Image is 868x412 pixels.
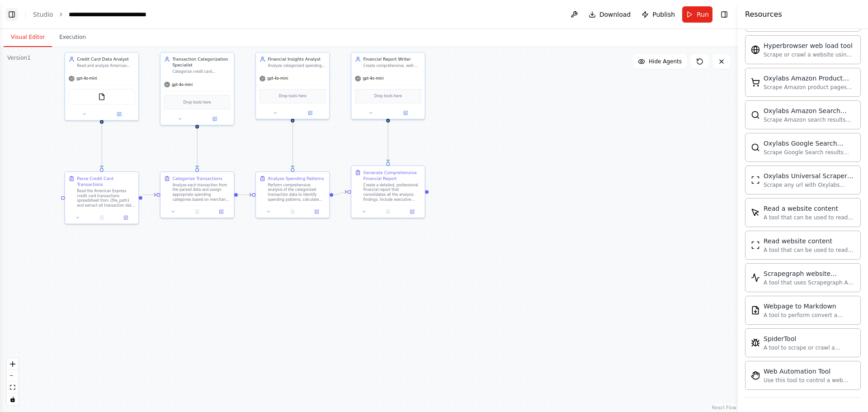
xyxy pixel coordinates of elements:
[764,237,855,246] div: Read website content
[77,56,135,62] div: Credit Card Data Analyst
[65,171,139,224] div: Parse Credit Card TransactionsRead the American Express credit card transactions spreadsheet from...
[307,208,327,215] button: Open in side panel
[764,139,855,148] div: Oxylabs Google Search Scraper tool
[751,208,760,217] img: ScrapeElementFromWebsiteTool
[160,171,235,218] div: Categorize TransactionsAnalyze each transaction from the parsed data and assign appropriate spend...
[7,382,19,393] button: fit view
[751,45,760,54] img: HyperbrowserLoadTool
[77,175,135,187] div: Parse Credit Card Transactions
[5,8,18,21] button: Show left sidebar
[751,78,760,87] img: OxylabsAmazonProductScraperTool
[764,377,855,384] div: Use this tool to control a web browser and interact with websites using natural language. Capabil...
[764,106,855,115] div: Oxylabs Amazon Search Scraper tool
[4,28,52,47] button: Visual Editor
[764,269,855,278] div: Scrapegraph website scraper
[652,10,675,19] span: Publish
[267,76,288,81] span: gpt-4o-mini
[142,192,157,198] g: Edge from 5a1a52f0-abfa-490c-b168-59e354e95470 to 4f56f295-56b4-43b2-b211-ab291dee0c50
[33,10,170,19] nav: breadcrumb
[238,192,252,198] g: Edge from 4f56f295-56b4-43b2-b211-ab291dee0c50 to 89f65581-544c-4d62-a5fd-bf370a3aa75f
[172,175,222,181] div: Categorize Transactions
[718,8,731,21] button: Hide right sidebar
[363,183,421,202] div: Create a detailed, professional financial report that consolidates all the analysis findings. Inc...
[268,183,326,202] div: Perform comprehensive analysis of the categorized transaction data to identify spending patterns,...
[77,189,135,208] div: Read the American Express credit card transactions spreadsheet from {file_path} and extract all t...
[764,74,855,83] div: Oxylabs Amazon Product Scraper tool
[764,367,855,376] div: Web Automation Tool
[255,52,330,119] div: Financial Insights AnalystAnalyze categorized spending data to identify spending patterns, calcul...
[402,208,422,215] button: Open in side panel
[764,116,855,123] div: Scrape Amazon search results with Oxylabs Amazon Search Scraper
[77,63,135,68] div: Read and analyze American Express credit card transaction data from spreadsheets, extracting key ...
[751,241,760,250] img: ScrapeWebsiteTool
[764,334,855,343] div: SpiderTool
[585,6,635,23] button: Download
[764,181,855,189] div: Scrape any url with Oxylabs Universal Scraper
[764,344,855,351] div: A tool to scrape or crawl a website and return LLM-ready content.
[751,338,760,347] img: SpiderTool
[363,170,421,181] div: Generate Comprehensive Financial Report
[184,208,210,215] button: No output available
[33,11,53,18] a: Studio
[268,175,324,181] div: Analyze Spending Patterns
[98,93,105,100] img: FileReadTool
[385,123,391,162] g: Edge from 8afcfa22-6e5a-4687-b721-88f83a2f287b to 240be1a1-f35a-4ed4-bad3-669061a554b7
[76,76,97,81] span: gpt-4o-mini
[751,371,760,380] img: StagehandTool
[89,214,114,221] button: No output available
[751,110,760,119] img: OxylabsAmazonSearchScraperTool
[52,28,93,47] button: Execution
[211,208,231,215] button: Open in side panel
[172,183,230,202] div: Analyze each transaction from the parsed data and assign appropriate spending categories based on...
[764,214,855,221] div: A tool that can be used to read a website content.
[745,9,782,20] h4: Resources
[184,99,211,105] span: Drop tools here
[172,69,230,74] div: Categorize credit card transactions based on merchant descriptions and transaction details into m...
[764,171,855,180] div: Oxylabs Universal Scraper tool
[7,358,19,405] div: React Flow controls
[363,76,383,81] span: gpt-4o-mini
[751,143,760,152] img: OxylabsGoogleSearchScraperTool
[160,52,235,125] div: Transaction Categorization SpecialistCategorize credit card transactions based on merchant descri...
[638,6,679,23] button: Publish
[764,302,855,311] div: Webpage to Markdown
[389,109,423,117] button: Open in side panel
[268,56,326,62] div: Financial Insights Analyst
[7,358,19,370] button: zoom in
[751,175,760,185] img: OxylabsUniversalScraperTool
[255,171,330,218] div: Analyze Spending PatternsPerform comprehensive analysis of the categorized transaction data to id...
[280,208,305,215] button: No output available
[116,214,136,221] button: Open in side panel
[65,52,139,121] div: Credit Card Data AnalystRead and analyze American Express credit card transaction data from sprea...
[764,279,855,286] div: A tool that uses Scrapegraph AI to intelligently scrape website content.
[7,393,19,405] button: toggle interactivity
[375,208,401,215] button: No output available
[194,128,200,168] g: Edge from ea15a099-09df-4888-8ef9-225363446fb5 to 4f56f295-56b4-43b2-b211-ab291dee0c50
[751,306,760,315] img: SerplyWebpageToMarkdownTool
[290,123,296,168] g: Edge from e0ab5cfc-5b45-4dcf-a4e9-540067fae452 to 89f65581-544c-4d62-a5fd-bf370a3aa75f
[751,273,760,282] img: ScrapegraphScrapeTool
[351,166,425,218] div: Generate Comprehensive Financial ReportCreate a detailed, professional financial report that cons...
[333,189,348,198] g: Edge from 89f65581-544c-4d62-a5fd-bf370a3aa75f to 240be1a1-f35a-4ed4-bad3-669061a554b7
[764,149,855,156] div: Scrape Google Search results with Oxylabs Google Search Scraper
[764,41,855,50] div: Hyperbrowser web load tool
[363,63,421,68] div: Create comprehensive, well-structured financial reports that summarize spending analysis, present...
[172,56,230,68] div: Transaction Categorization Specialist
[764,84,855,91] div: Scrape Amazon product pages with Oxylabs Amazon Product Scraper
[351,52,425,119] div: Financial Report WriterCreate comprehensive, well-structured financial reports that summarize spe...
[599,10,631,19] span: Download
[649,58,682,65] span: Hide Agents
[374,93,402,99] span: Drop tools here
[268,63,326,68] div: Analyze categorized spending data to identify spending patterns, calculate category totals and pe...
[764,312,855,319] div: A tool to perform convert a webpage to markdown to make it easier for LLMs to understand
[764,204,855,213] div: Read a website content
[632,54,687,69] button: Hide Agents
[102,110,136,118] button: Open in side panel
[682,6,712,23] button: Run
[363,56,421,62] div: Financial Report Writer
[7,54,31,62] div: Version 1
[198,115,231,123] button: Open in side panel
[172,82,193,87] span: gpt-4o-mini
[7,370,19,382] button: zoom out
[279,93,307,99] span: Drop tools here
